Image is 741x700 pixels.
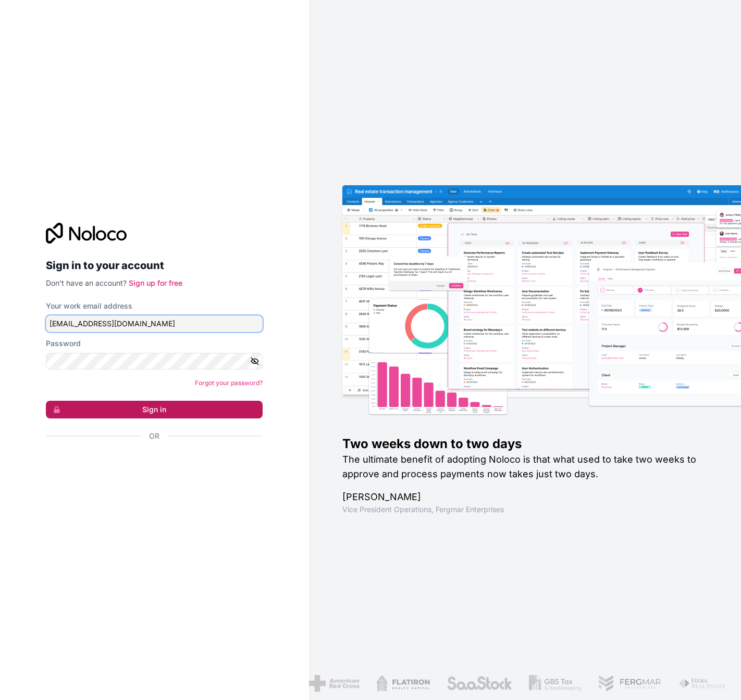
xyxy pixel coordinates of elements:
[342,504,708,515] h1: Vice President Operations , Fergmar Enterprises
[342,436,708,452] h1: Two weeks down to two days
[46,315,263,332] input: Email address
[525,675,577,692] img: /assets/gbstax-C-GtDUiK.png
[41,453,260,476] iframe: Sign in with Google Button
[46,401,263,418] button: Sign in
[46,256,263,275] h2: Sign in to your account
[46,278,127,287] span: Don't have an account?
[195,379,263,387] a: Forgot your password?
[342,490,708,504] h1: [PERSON_NAME]
[372,675,426,692] img: /assets/flatiron-C8eUkumj.png
[46,301,132,311] label: Your work email address
[149,431,159,441] span: Or
[342,452,708,481] h2: The ultimate benefit of adopting Noloco is that what used to take two weeks to approve and proces...
[46,353,263,370] input: Password
[443,675,509,692] img: /assets/saastock-C6Zbiodz.png
[305,675,355,692] img: /assets/american-red-cross-BAupjrZR.png
[46,338,81,349] label: Password
[595,675,658,692] img: /assets/fergmar-CudnrXN5.png
[129,278,182,287] a: Sign up for free
[675,675,724,692] img: /assets/fiera-fwj2N5v4.png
